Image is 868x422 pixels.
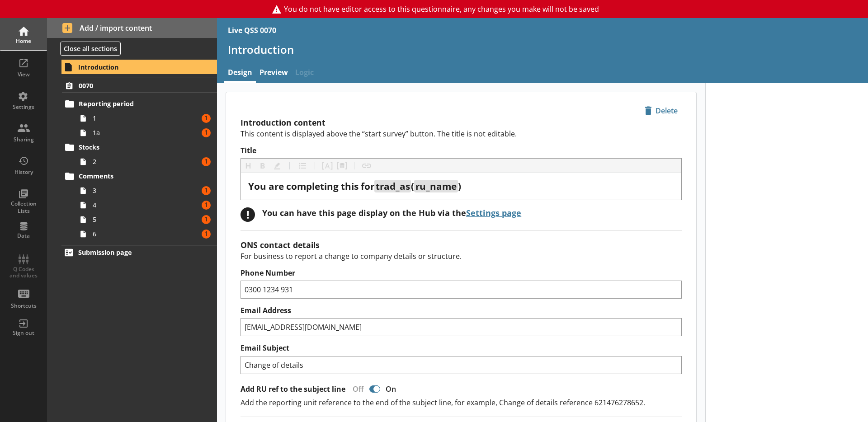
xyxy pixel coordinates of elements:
[61,60,217,74] a: Introduction
[8,169,39,176] div: History
[76,198,217,212] a: 41
[8,232,39,239] div: Data
[93,201,193,209] span: 4
[224,64,256,83] a: Design
[241,129,682,139] p: This content is displayed above the “start survey” button. The title is not editable.
[79,172,190,180] span: Comments
[241,146,682,155] label: Title
[76,227,217,241] a: 61
[8,71,39,78] div: View
[415,180,457,192] span: ru_name
[411,180,414,192] span: (
[8,103,39,111] div: Settings
[228,42,857,56] h1: Introduction
[262,207,521,218] div: You can have this page display on the Hub via the
[248,180,374,192] span: You are completing this for
[76,111,217,126] a: 11
[93,186,193,195] span: 3
[47,18,217,38] button: Add / import content
[248,180,674,192] div: Title
[241,384,345,394] label: Add RU ref to the subject line
[241,117,682,128] h2: Introduction content
[66,169,217,241] li: Comments31415161
[241,251,682,261] p: For business to report a change to company details or structure.
[62,78,217,93] a: 0070
[466,207,521,218] a: Settings page
[62,140,217,155] a: Stocks
[8,302,39,309] div: Shortcuts
[78,63,190,71] span: Introduction
[228,25,276,35] div: Live QSS 0070
[8,200,39,214] div: Collection Lists
[376,180,410,192] span: trad_as
[79,99,190,108] span: Reporting period
[241,239,682,250] h2: ONS contact details
[93,157,193,166] span: 2
[8,38,39,45] div: Home
[62,97,217,111] a: Reporting period
[62,23,202,33] span: Add / import content
[76,212,217,227] a: 51
[60,42,121,56] button: Close all sections
[641,103,682,118] button: Delete
[76,155,217,169] a: 21
[93,215,193,224] span: 5
[79,81,190,90] span: 0070
[241,306,682,315] label: Email Address
[8,329,39,337] div: Sign out
[93,230,193,238] span: 6
[345,384,368,394] div: Off
[458,180,461,192] span: )
[241,268,682,278] label: Phone Number
[66,97,217,140] li: Reporting period111a1
[76,183,217,198] a: 31
[256,64,292,83] a: Preview
[292,64,317,83] span: Logic
[241,343,682,353] label: Email Subject
[93,114,193,122] span: 1
[641,103,681,118] span: Delete
[382,384,403,394] div: On
[79,143,190,151] span: Stocks
[76,126,217,140] a: 1a1
[61,245,217,260] a: Submission page
[241,398,682,408] p: Add the reporting unit reference to the end of the subject line, for example, Change of details r...
[8,136,39,143] div: Sharing
[241,207,255,222] div: !
[66,140,217,169] li: Stocks21
[78,248,190,257] span: Submission page
[47,78,217,241] li: 0070Reporting period111a1Stocks21Comments31415161
[93,128,193,137] span: 1a
[62,169,217,183] a: Comments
